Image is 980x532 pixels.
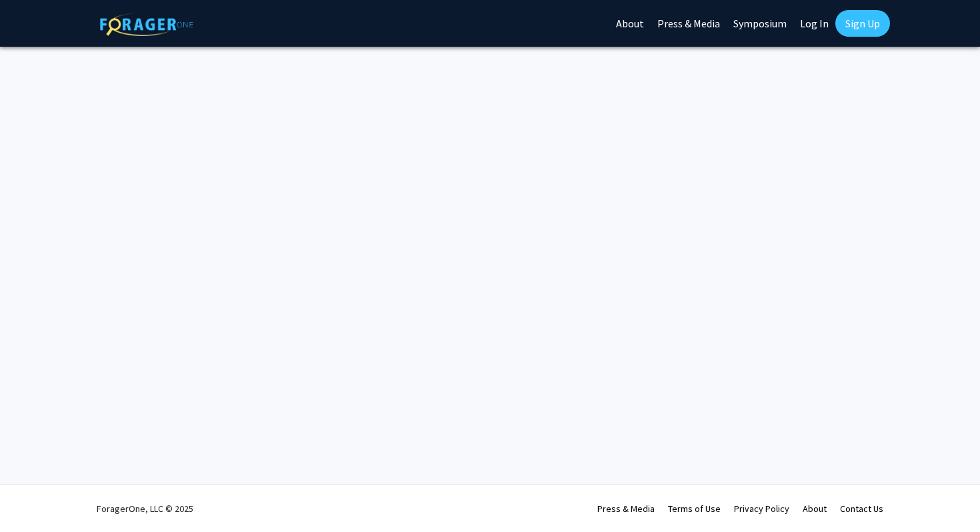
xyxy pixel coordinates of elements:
a: Contact Us [840,503,883,515]
a: Sign Up [835,10,890,37]
a: Terms of Use [668,503,721,515]
div: ForagerOne, LLC © 2025 [97,485,193,532]
img: ForagerOne Logo [100,13,193,36]
a: Privacy Policy [734,503,789,515]
a: About [803,503,827,515]
a: Press & Media [597,503,655,515]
